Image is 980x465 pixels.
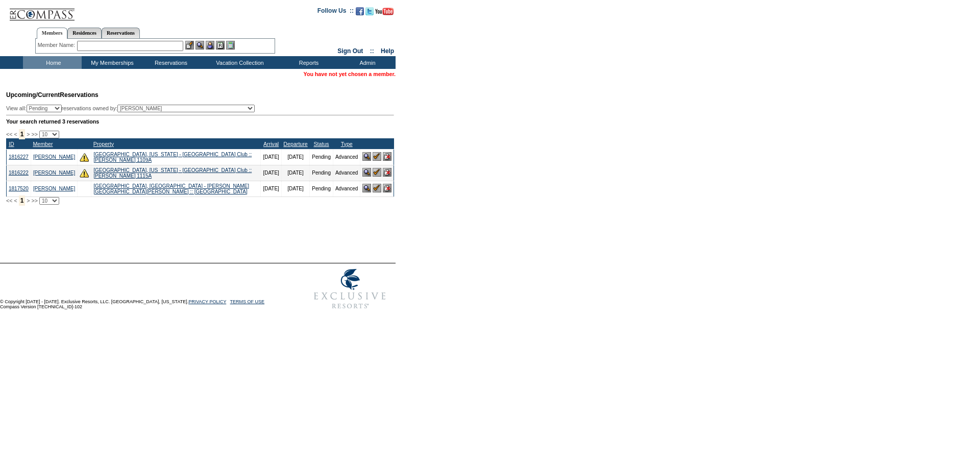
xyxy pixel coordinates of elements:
span: << [6,131,12,137]
td: Follow Us :: [317,6,354,18]
a: Sign Out [337,47,363,55]
span: > [27,131,30,137]
td: Reservations [140,56,199,69]
div: Member Name: [38,41,77,50]
a: [PERSON_NAME] [33,154,75,160]
td: Advanced [333,165,360,181]
a: 1816222 [9,170,29,176]
td: Pending [310,181,333,197]
a: [PERSON_NAME] [33,186,75,191]
span: < [14,131,17,137]
img: Reservations [216,41,225,50]
a: Follow us on Twitter [365,10,374,16]
td: Advanced [333,181,360,197]
img: Exclusive Resorts [304,263,396,314]
a: Property [93,141,114,147]
a: Type [341,141,353,147]
a: [GEOGRAPHIC_DATA], [GEOGRAPHIC_DATA] - [PERSON_NAME][GEOGRAPHIC_DATA][PERSON_NAME] :: [GEOGRAPHIC... [93,183,249,194]
span: :: [370,47,374,55]
div: View all: reservations owned by: [6,105,259,112]
a: Members [37,28,68,39]
a: 1817520 [9,186,29,191]
span: >> [31,131,37,137]
span: 1 [19,195,26,206]
img: Follow us on Twitter [365,7,374,15]
span: >> [31,198,37,204]
img: View Reservation [362,184,371,192]
img: b_edit.gif [185,41,194,50]
span: > [27,198,30,204]
td: Pending [310,149,333,165]
span: 1 [19,129,26,139]
a: Become our fan on Facebook [356,10,364,16]
a: 1816227 [9,154,29,160]
img: Confirm Reservation [373,168,381,177]
img: Cancel Reservation [383,168,391,177]
div: Your search returned 3 reservations [6,118,394,125]
a: Member [33,141,53,147]
a: [GEOGRAPHIC_DATA], [US_STATE] - [GEOGRAPHIC_DATA] Club :: [PERSON_NAME] 1115A [93,167,252,179]
td: My Memberships [82,56,140,69]
td: [DATE] [261,149,281,165]
a: Departure [283,141,307,147]
td: [DATE] [261,165,281,181]
a: [GEOGRAPHIC_DATA], [US_STATE] - [GEOGRAPHIC_DATA] Club :: [PERSON_NAME] 1109A [93,152,252,163]
td: Advanced [333,149,360,165]
span: Reservations [6,91,99,99]
a: [PERSON_NAME] [33,170,75,176]
a: Help [381,47,394,55]
a: ID [9,141,14,147]
img: View Reservation [362,168,371,177]
td: [DATE] [281,149,309,165]
img: Confirm Reservation [373,184,381,192]
td: [DATE] [281,181,309,197]
img: View [195,41,204,50]
a: Subscribe to our YouTube Channel [375,10,394,16]
a: TERMS OF USE [230,299,265,304]
span: Upcoming/Current [6,91,60,99]
a: Residences [67,28,102,38]
img: Cancel Reservation [383,184,391,192]
span: < [14,198,17,204]
img: Confirm Reservation [373,152,381,161]
img: Cancel Reservation [383,152,391,161]
img: Impersonate [206,41,214,50]
img: b_calculator.gif [226,41,235,50]
img: There are insufficient days and/or tokens to cover this reservation [80,153,89,162]
img: View Reservation [362,152,371,161]
td: Vacation Collection [199,56,278,69]
img: Subscribe to our YouTube Channel [375,8,394,15]
span: You have not yet chosen a member. [304,71,396,77]
img: There are insufficient days and/or tokens to cover this reservation [80,168,89,178]
a: Reservations [102,28,140,38]
img: Become our fan on Facebook [356,7,364,15]
td: [DATE] [261,181,281,197]
td: Home [23,56,82,69]
td: Reports [278,56,337,69]
span: << [6,198,12,204]
a: Arrival [263,141,279,147]
td: [DATE] [281,165,309,181]
a: Status [313,141,329,147]
td: Pending [310,165,333,181]
td: Admin [337,56,396,69]
a: PRIVACY POLICY [188,299,226,304]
